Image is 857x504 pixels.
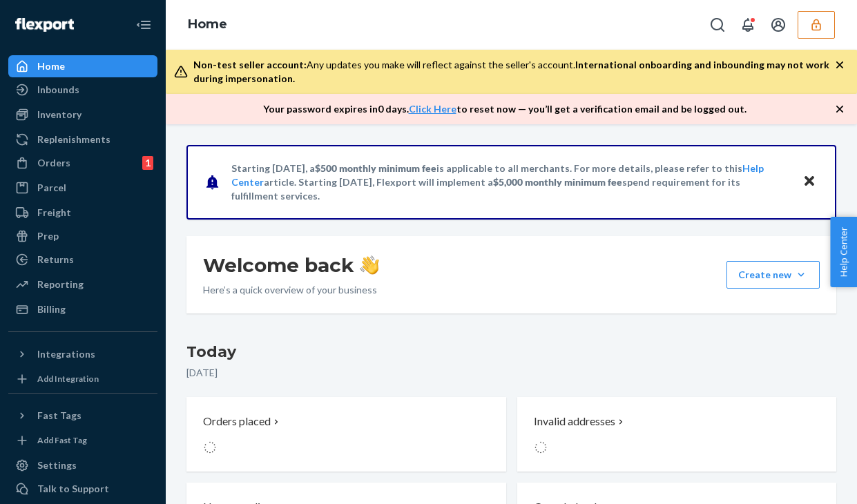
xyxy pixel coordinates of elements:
div: Home [37,59,65,73]
a: Add Integration [8,371,157,387]
a: Returns [8,249,157,271]
button: Open account menu [764,11,792,39]
button: Fast Tags [8,405,157,427]
div: Integrations [37,347,95,361]
span: $5,000 monthly minimum fee [493,176,622,188]
a: Add Fast Tag [8,432,157,449]
button: Open notifications [734,11,762,39]
div: Fast Tags [37,409,81,423]
div: Billing [37,302,66,316]
button: Create new [726,261,820,289]
div: Parcel [37,181,66,195]
img: hand-wave emoji [360,255,379,275]
div: Settings [37,458,77,472]
a: Freight [8,202,157,224]
button: Orders placed [186,397,506,472]
h3: Today [186,341,836,363]
span: $500 monthly minimum fee [315,162,436,174]
a: Prep [8,225,157,247]
div: Add Integration [37,373,99,385]
p: Orders placed [203,414,271,429]
p: Starting [DATE], a is applicable to all merchants. For more details, please refer to this article... [231,162,789,203]
a: Settings [8,454,157,476]
p: Here’s a quick overview of your business [203,283,379,297]
a: Replenishments [8,128,157,151]
button: Open Search Box [704,11,731,39]
span: Non-test seller account: [193,59,307,70]
img: Flexport logo [15,18,74,32]
a: Home [188,17,227,32]
div: Freight [37,206,71,220]
div: Add Fast Tag [37,434,87,446]
div: Talk to Support [37,482,109,496]
button: Close [800,172,818,192]
button: Invalid addresses [517,397,837,472]
ol: breadcrumbs [177,5,238,45]
a: Parcel [8,177,157,199]
a: Orders1 [8,152,157,174]
div: Inbounds [37,83,79,97]
button: Close Navigation [130,11,157,39]
div: Inventory [37,108,81,122]
div: Prep [37,229,59,243]
a: Reporting [8,273,157,295]
button: Integrations [8,343,157,365]
a: Billing [8,298,157,320]
div: Replenishments [37,133,110,146]
a: Inbounds [8,79,157,101]
p: [DATE] [186,366,836,380]
div: Any updates you make will reflect against the seller's account. [193,58,835,86]
div: Orders [37,156,70,170]
button: Help Center [830,217,857,287]
a: Talk to Support [8,478,157,500]
div: Returns [37,253,74,266]
a: Home [8,55,157,77]
a: Inventory [8,104,157,126]
div: Reporting [37,278,84,291]
h1: Welcome back [203,253,379,278]
p: Invalid addresses [534,414,615,429]
div: 1 [142,156,153,170]
a: Click Here [409,103,456,115]
p: Your password expires in 0 days . to reset now — you’ll get a verification email and be logged out. [263,102,747,116]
